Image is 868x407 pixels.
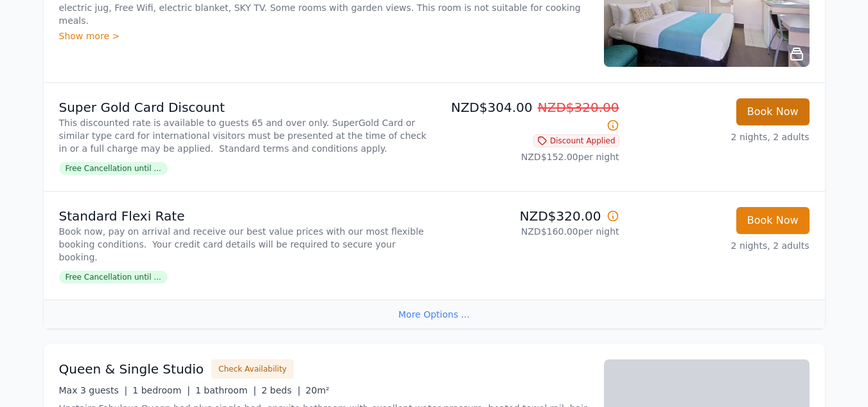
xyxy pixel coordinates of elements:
[59,360,204,378] h3: Queen & Single Studio
[439,225,619,238] p: NZD$160.00 per night
[736,207,810,234] button: Book Now
[439,150,619,163] p: NZD$152.00 per night
[439,207,619,225] p: NZD$320.00
[59,271,168,284] span: Free Cancellation until ...
[630,239,810,252] p: 2 nights, 2 adults
[736,98,810,125] button: Book Now
[306,385,330,395] span: 20m²
[59,116,429,155] p: This discounted rate is available to guests 65 and over only. SuperGold Card or similar type card...
[538,100,619,115] span: NZD$320.00
[630,131,810,143] p: 2 nights, 2 adults
[533,134,619,147] span: Discount Applied
[44,300,825,329] div: More Options ...
[59,98,429,116] p: Super Gold Card Discount
[59,207,429,225] p: Standard Flexi Rate
[195,385,256,395] span: 1 bathroom |
[261,385,301,395] span: 2 beds |
[211,359,294,379] button: Check Availability
[59,225,429,264] p: Book now, pay on arrival and receive our best value prices with our most flexible booking conditi...
[439,98,619,134] p: NZD$304.00
[59,30,589,42] div: Show more >
[132,385,190,395] span: 1 bedroom |
[59,385,128,395] span: Max 3 guests |
[59,162,168,175] span: Free Cancellation until ...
